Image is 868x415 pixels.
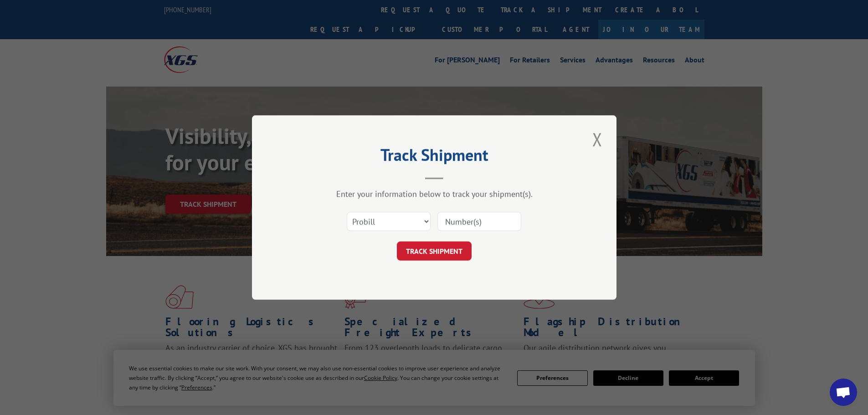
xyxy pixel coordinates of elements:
input: Number(s) [437,212,521,231]
button: TRACK SHIPMENT [397,241,472,261]
a: Open chat [830,379,857,406]
h2: Track Shipment [298,149,571,166]
div: Enter your information below to track your shipment(s). [298,189,571,199]
button: Close modal [590,127,605,152]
